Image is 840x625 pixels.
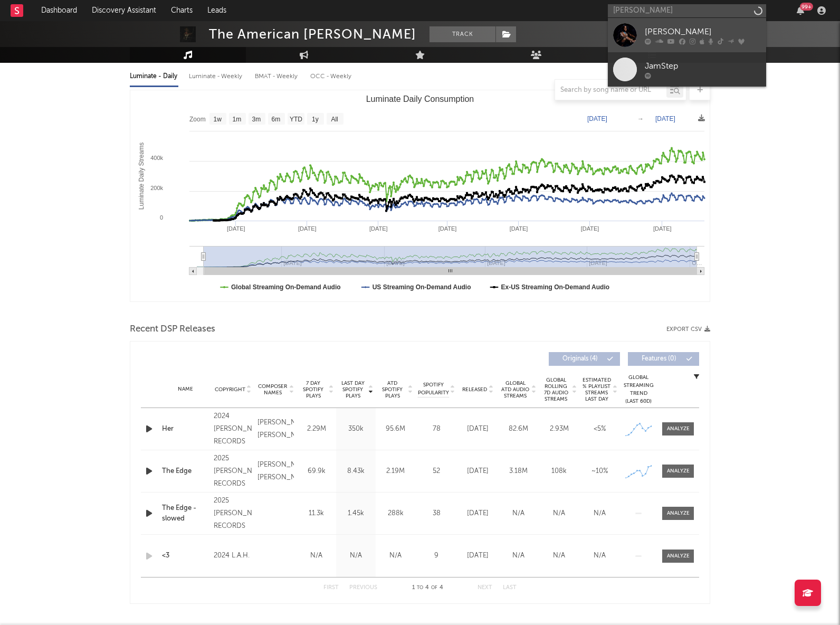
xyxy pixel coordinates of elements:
input: Search for artists [608,4,766,17]
button: First [323,585,339,591]
text: US Streaming On-Demand Audio [373,283,471,291]
text: [DATE] [653,225,672,232]
text: [DATE] [438,225,457,232]
div: N/A [541,508,577,519]
text: [DATE] [298,225,317,232]
span: 7 Day Spotify Plays [299,380,327,399]
div: OCC - Weekly [310,68,352,86]
div: Luminate - Weekly [189,68,244,86]
div: The American [PERSON_NAME] [209,26,416,42]
div: N/A [582,508,617,519]
div: 99 + [800,3,813,11]
div: 1 4 4 [398,582,456,594]
button: Features(0) [628,352,699,366]
text: 400k [150,155,163,161]
div: 11.3k [299,508,333,519]
div: 2025 [PERSON_NAME] RECORDS [214,452,252,490]
div: 8.43k [339,466,373,477]
span: to [417,585,423,590]
button: 99+ [797,6,804,15]
div: 1.45k [339,508,373,519]
text: 200k [150,185,163,191]
span: Spotify Popularity [418,381,449,397]
a: The Edge [162,466,208,477]
div: 3.18M [501,466,536,477]
a: [PERSON_NAME] [608,18,766,52]
div: N/A [378,551,413,561]
div: [PERSON_NAME] [PERSON_NAME] [257,459,294,484]
button: Export CSV [666,326,710,333]
text: Luminate Daily Streams [138,143,145,210]
div: 2.19M [378,466,413,477]
text: [DATE] [369,225,388,232]
div: 2.29M [299,424,333,434]
div: 95.6M [378,424,413,434]
div: 108k [541,466,577,477]
text: [DATE] [581,225,599,232]
button: Next [478,585,492,591]
div: [DATE] [460,508,495,519]
div: Global Streaming Trend (Last 60D) [623,374,654,405]
text: [DATE] [510,225,528,232]
div: 9 [418,551,455,561]
span: Composer Names [257,383,288,396]
span: Global ATD Audio Streams [501,380,530,399]
a: JamStep [608,52,766,87]
text: Ex-US Streaming On-Demand Audio [501,283,610,291]
div: <5% [582,424,617,434]
div: [PERSON_NAME] [PERSON_NAME] [257,416,294,442]
button: Originals(4) [549,352,620,366]
svg: Luminate Daily Consumption [130,90,710,301]
a: <3 [162,551,208,561]
text: → [637,115,644,122]
div: 2025 [PERSON_NAME] RECORDS [214,495,252,533]
button: Last [503,585,517,591]
a: Her [162,424,208,434]
div: N/A [541,551,577,561]
div: [DATE] [460,466,495,477]
div: 2024 L.A.H. [214,550,252,562]
button: Track [429,26,495,42]
text: Zoom [189,116,206,123]
text: [DATE] [227,225,245,232]
div: 38 [418,508,455,519]
button: Previous [349,585,377,591]
span: Last Day Spotify Plays [339,380,367,399]
span: Estimated % Playlist Streams Last Day [582,377,611,402]
text: YTD [290,116,302,123]
div: [DATE] [460,551,495,561]
div: 2.93M [541,424,577,434]
div: ~ 10 % [582,466,617,477]
div: Luminate - Daily [130,68,178,86]
div: 52 [418,466,455,477]
div: 350k [339,424,373,434]
a: The Edge - slowed [162,503,208,524]
text: Global Streaming On-Demand Audio [231,283,341,291]
span: ATD Spotify Plays [378,380,406,399]
div: N/A [582,551,617,561]
div: N/A [501,508,536,519]
text: 0 [160,214,163,221]
div: JamStep [645,60,761,72]
div: 69.9k [299,466,333,477]
div: N/A [299,551,333,561]
text: 1y [312,116,319,123]
div: Name [162,385,208,393]
div: [PERSON_NAME] [645,25,761,38]
div: 78 [418,424,455,434]
div: 2024 [PERSON_NAME] RECORDS [214,410,252,448]
text: 1w [214,116,222,123]
input: Search by song name or URL [555,86,666,94]
text: All [331,116,338,123]
text: O… [692,260,702,266]
div: 288k [378,508,413,519]
text: 6m [272,116,281,123]
text: [DATE] [587,115,607,122]
text: [DATE] [655,115,675,122]
span: of [431,585,437,590]
div: 82.6M [501,424,536,434]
